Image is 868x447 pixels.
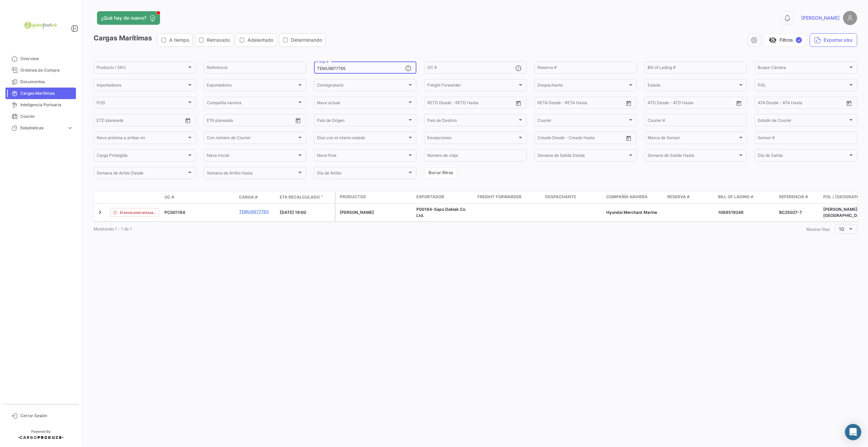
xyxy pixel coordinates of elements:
[20,413,73,419] span: Cerrar Sesión
[845,424,861,440] div: Abrir Intercom Messenger
[648,154,738,159] span: Semana de Salida Hasta
[207,37,230,43] span: Retrasado
[769,36,777,44] span: visibility_off
[317,84,407,89] span: Consignatario
[758,154,848,159] span: Día de Salida
[779,210,802,215] span: BC25027-7
[340,194,366,200] span: Productos
[758,101,778,106] input: ATA Desde
[5,64,76,76] a: Órdenes de Compra
[164,209,234,216] p: PC001164
[94,226,132,231] span: Mostrando 1 - 1 de 1
[97,66,187,71] span: Producto / SKU
[734,98,744,108] button: Open calendar
[843,11,857,25] img: placeholder-user.png
[427,101,439,106] input: Desde
[5,53,76,64] a: Overview
[317,101,407,106] span: Nave actual
[537,119,628,124] span: Courier
[796,37,802,43] span: ✓
[317,136,407,141] span: Días con el mismo estado
[207,154,297,159] span: Nave inicial
[839,226,844,232] span: 10
[537,84,628,89] span: Despachante
[107,194,162,200] datatable-header-cell: Estado de Envio
[239,194,258,200] span: Carga #
[169,37,189,43] span: A tiempo
[648,101,669,106] input: ATD Desde
[542,191,604,203] datatable-header-cell: Despachante
[277,191,335,203] datatable-header-cell: ETA Recalculado
[758,119,848,124] span: Estado de Courier
[20,125,64,131] span: Estadísticas
[758,66,848,71] span: Buque Cámara
[783,101,825,106] input: ATA Hasta
[114,119,155,124] input: Hasta
[624,133,634,143] button: Open calendar
[120,210,156,215] span: El envío está retrasado.
[97,84,187,89] span: Importadores
[427,84,517,89] span: Freight Forwarder
[764,33,806,47] button: visibility_offFiltros✓
[224,119,265,124] input: Hasta
[280,194,320,200] span: ETA Recalculado
[207,136,297,141] span: Con número de Courier
[207,84,297,89] span: Exportadores
[97,154,187,159] span: Carga Protegida
[97,136,187,141] span: Nave próxima a arribar en
[569,136,611,141] input: Creado Hasta
[97,119,109,124] input: Desde
[5,99,76,111] a: Inteligencia Portuaria
[810,33,857,47] button: Exportar.xlsx
[340,209,394,216] p: [PERSON_NAME]
[239,209,274,215] a: TEMU9677765
[513,98,524,108] button: Open calendar
[667,194,690,200] span: Reserva #
[236,191,277,203] datatable-header-cell: Carga #
[164,194,174,200] span: OC #
[195,34,233,46] button: Retrasado
[67,125,73,131] span: expand_more
[806,227,830,232] span: Mostrar filas
[537,101,550,106] input: Desde
[844,98,854,108] button: Open calendar
[20,56,73,62] span: Overview
[317,172,407,176] span: Día de Arribo
[20,113,73,119] span: Courier
[674,101,715,106] input: ATD Hasta
[94,33,328,47] h3: Cargas Marítimas
[424,167,457,179] button: Borrar filtros
[801,15,840,21] span: [PERSON_NAME]
[414,191,475,203] datatable-header-cell: Exportador
[537,154,628,159] span: Semana de Salida Desde
[291,37,322,43] span: Determinando
[665,191,715,203] datatable-header-cell: Reserva #
[604,191,665,203] datatable-header-cell: Compañía naviera
[444,101,486,106] input: Hasta
[545,194,576,200] span: Despachante
[248,37,273,43] span: Adelantado
[20,102,73,108] span: Inteligencia Portuaria
[427,119,517,124] span: País de Destino
[5,111,76,122] a: Courier
[758,84,848,89] span: POL
[279,34,325,46] button: Determinando
[5,76,76,88] a: Documentos
[97,11,160,25] button: ¿Qué hay de nuevo?
[158,34,193,46] button: A tiempo
[715,191,776,203] datatable-header-cell: Bill of Lading #
[336,191,397,203] datatable-header-cell: Productos
[97,172,187,176] span: Semana de Arribo Desde
[554,101,596,106] input: Hasta
[97,209,103,216] a: Expand/Collapse Row
[416,207,466,218] span: P00194-Sapo Daklak Co. Ltd.
[24,8,58,42] img: 54b9ca08-384c-4106-b190-c4a529278d19.jpeg
[606,210,657,215] span: Hyundai Merchant Marine
[776,191,821,203] datatable-header-cell: Referencia #
[207,119,219,124] input: Desde
[101,15,146,21] span: ¿Qué hay de nuevo?
[648,84,738,89] span: Estado
[293,115,303,126] button: Open calendar
[20,79,73,85] span: Documentos
[606,194,648,200] span: Compañía naviera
